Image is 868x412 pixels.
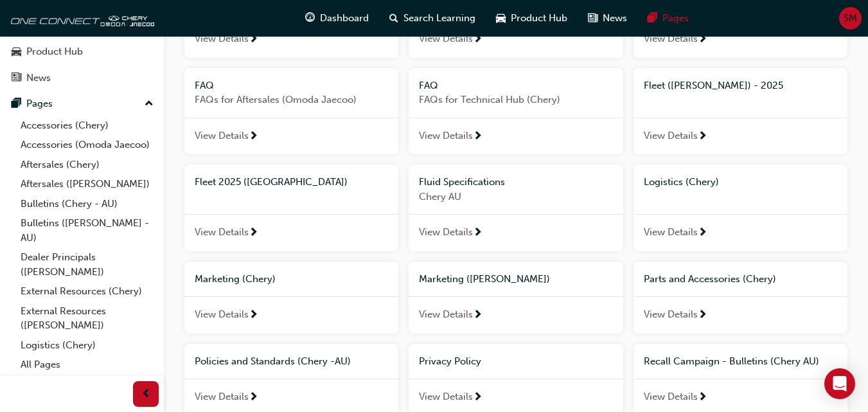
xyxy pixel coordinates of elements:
a: Fleet 2025 ([GEOGRAPHIC_DATA])View Details [184,165,398,251]
span: Privacy Policy [419,355,481,367]
a: External Resources (Chery) [15,282,159,301]
a: car-iconProduct Hub [486,5,578,31]
span: View Details [419,307,473,322]
a: Dealer Principals ([PERSON_NAME]) [15,247,159,282]
span: news-icon [12,73,21,84]
span: Fluid Specifications [419,176,505,188]
a: Accessories (Omoda Jaecoo) [15,135,159,155]
span: FAQ [195,80,214,91]
a: Bulletins ([PERSON_NAME] - AU) [15,213,159,247]
span: News [603,11,627,26]
span: SM [844,11,857,26]
div: News [26,71,51,85]
span: next-icon [698,228,707,239]
span: Fleet ([PERSON_NAME]) - 2025 [644,80,783,91]
span: View Details [195,129,249,143]
span: up-icon [145,96,154,112]
span: Recall Campaign - Bulletins (Chery AU) [644,355,819,367]
a: Parts and Accessories (Chery)View Details [633,262,847,334]
span: next-icon [249,131,258,143]
span: next-icon [473,34,483,46]
span: View Details [195,31,249,46]
button: Pages [5,92,159,116]
span: View Details [644,129,698,143]
span: next-icon [249,34,258,46]
span: next-icon [698,34,707,46]
span: pages-icon [12,98,21,110]
img: oneconnect [6,5,154,31]
span: View Details [644,31,698,46]
a: Product Hub [5,40,159,64]
span: View Details [419,390,473,404]
span: View Details [195,225,249,240]
span: pages-icon [648,10,657,26]
a: Aftersales ([PERSON_NAME]) [15,174,159,194]
span: next-icon [473,228,483,239]
span: Pages [662,11,689,26]
a: FAQFAQs for Technical Hub (Chery)View Details [409,68,623,155]
span: View Details [195,307,249,322]
a: news-iconNews [578,5,637,31]
span: next-icon [473,392,483,404]
span: View Details [644,307,698,322]
span: next-icon [698,310,707,321]
span: prev-icon [141,386,151,402]
span: Product Hub [511,11,567,26]
button: SM [839,7,862,30]
span: Marketing (Chery) [195,273,276,285]
span: FAQs for Technical Hub (Chery) [419,93,612,107]
span: next-icon [249,228,258,239]
span: car-icon [496,10,506,26]
a: search-iconSearch Learning [379,5,486,31]
span: Parts and Accessories (Chery) [644,273,776,285]
span: search-icon [389,10,398,26]
div: Open Intercom Messenger [824,368,855,399]
span: View Details [644,390,698,404]
span: FAQ [419,80,438,91]
span: news-icon [588,10,598,26]
a: Fluid SpecificationsChery AUView Details [409,165,623,251]
span: next-icon [473,310,483,321]
a: News [5,66,159,90]
span: View Details [419,225,473,240]
span: next-icon [698,131,707,143]
a: Fleet ([PERSON_NAME]) - 2025View Details [633,68,847,155]
a: Marketing (Chery)View Details [184,262,398,334]
span: View Details [419,129,473,143]
a: Logistics (Chery)View Details [633,165,847,251]
div: Pages [26,96,53,111]
span: Chery AU [419,190,612,204]
a: FAQFAQs for Aftersales (Omoda Jaecoo)View Details [184,68,398,155]
a: Accessories (Chery) [15,116,159,136]
span: guage-icon [305,10,315,26]
span: FAQs for Aftersales (Omoda Jaecoo) [195,93,388,107]
span: car-icon [12,46,21,58]
span: Search Learning [403,11,475,26]
a: Bulletins (Chery - AU) [15,194,159,214]
span: Dashboard [320,11,369,26]
span: Policies and Standards (Chery -AU) [195,355,351,367]
span: next-icon [473,131,483,143]
span: Fleet 2025 ([GEOGRAPHIC_DATA]) [195,176,348,188]
div: Product Hub [26,44,83,59]
span: View Details [195,390,249,404]
span: View Details [644,225,698,240]
span: next-icon [249,392,258,404]
a: Marketing ([PERSON_NAME])View Details [409,262,623,334]
span: View Details [419,31,473,46]
a: All Pages [15,355,159,375]
a: Aftersales (Chery) [15,155,159,175]
span: Logistics (Chery) [644,176,719,188]
span: next-icon [249,310,258,321]
span: next-icon [698,392,707,404]
span: Marketing ([PERSON_NAME]) [419,273,550,285]
a: pages-iconPages [637,5,699,31]
a: Logistics (Chery) [15,336,159,355]
a: External Resources ([PERSON_NAME]) [15,301,159,336]
a: guage-iconDashboard [295,5,379,31]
